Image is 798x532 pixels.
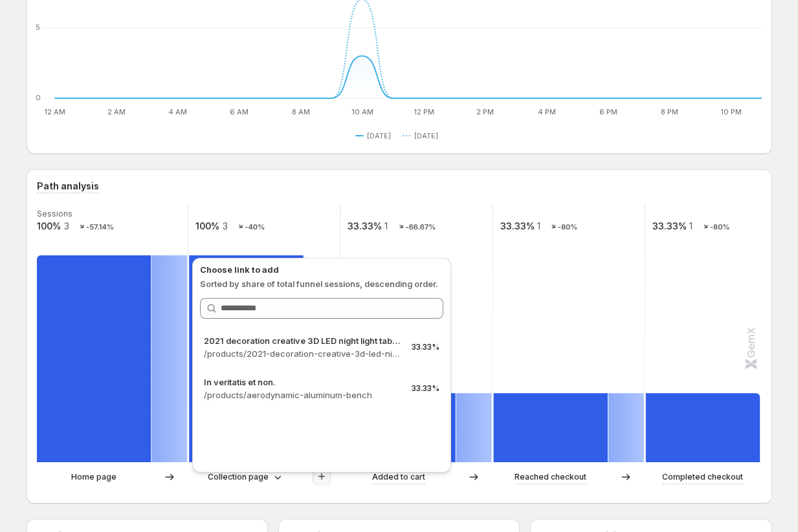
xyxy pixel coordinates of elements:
[412,383,439,394] p: 33.33%
[348,220,382,231] text: 33.33%
[384,220,388,231] text: 1
[709,222,729,231] text: -80%
[689,220,692,231] text: 1
[107,107,125,116] text: 2 AM
[63,220,69,231] text: 3
[245,222,265,231] text: -40%
[86,222,114,231] text: -57.14%
[204,388,401,401] p: /products/aerodynamic-aluminum-bench
[204,334,401,347] p: 2021 decoration creative 3D LED night light table lamp children bedroo
[662,471,743,484] p: Completed checkout
[204,376,401,388] p: In veritatis et non.
[476,107,494,116] text: 2 PM
[599,107,617,116] text: 6 PM
[367,131,391,141] span: [DATE]
[195,220,219,231] text: 100%
[652,220,686,231] text: 33.33%
[204,347,401,360] p: /products/2021-decoration-creative-3d-led-night-light-table-lamp-children-bedroom-child-gift-home
[222,220,227,231] text: 3
[645,393,759,462] path: Completed checkout: 1
[720,107,742,116] text: 10 PM
[412,342,439,352] p: 33.33%
[37,209,72,218] text: Sessions
[168,107,187,116] text: 4 AM
[557,222,577,231] text: -80%
[403,128,443,144] button: [DATE]
[515,471,586,484] p: Reached checkout
[500,220,534,231] text: 33.33%
[413,107,434,116] text: 12 PM
[661,107,678,116] text: 8 PM
[36,93,41,102] text: 0
[414,131,438,141] span: [DATE]
[351,107,373,116] text: 10 AM
[372,471,425,484] p: Added to cart
[36,23,40,32] text: 5
[291,107,309,116] text: 8 AM
[37,220,61,231] text: 100%
[537,107,555,116] text: 4 PM
[355,128,396,144] button: [DATE]
[200,277,443,290] p: Sorted by share of total funnel sessions, descending order.
[200,263,443,276] p: Choose link to add
[37,180,99,193] h3: Path analysis
[71,471,116,484] p: Home page
[44,107,65,116] text: 12 AM
[208,471,269,484] p: Collection page
[493,393,607,462] path: Reached checkout: 1
[405,222,436,231] text: -66.67%
[230,107,249,116] text: 6 AM
[537,220,540,231] text: 1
